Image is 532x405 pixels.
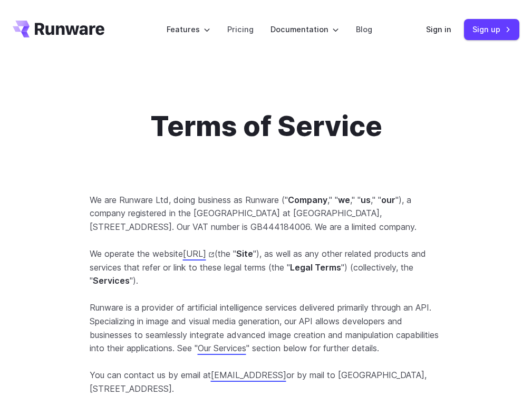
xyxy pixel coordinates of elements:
[356,23,372,35] a: Blog
[183,248,215,259] a: [URL]
[290,262,341,273] strong: Legal Terms
[90,194,443,234] p: We are Runware Ltd, doing business as Runware (" ," " ," " ," " "), a company registered in the [...
[426,23,451,35] a: Sign in
[90,247,443,288] p: We operate the website (the " "), as well as any other related products and services that refer o...
[381,195,395,205] strong: our
[338,195,350,205] strong: we
[93,275,130,286] strong: Services
[90,369,443,396] p: You can contact us by email at or by mail to [GEOGRAPHIC_DATA], [STREET_ADDRESS].
[361,195,371,205] strong: us
[211,370,286,380] a: [EMAIL_ADDRESS]
[227,23,254,35] a: Pricing
[90,301,443,355] p: Runware is a provider of artificial intelligence services delivered primarily through an API. Spe...
[13,21,104,37] a: Go to /
[236,248,253,259] strong: Site
[198,343,246,353] a: Our Services
[464,19,519,40] a: Sign up
[167,23,210,35] label: Features
[288,195,327,205] strong: Company
[90,110,443,143] h1: Terms of Service
[270,23,339,35] label: Documentation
